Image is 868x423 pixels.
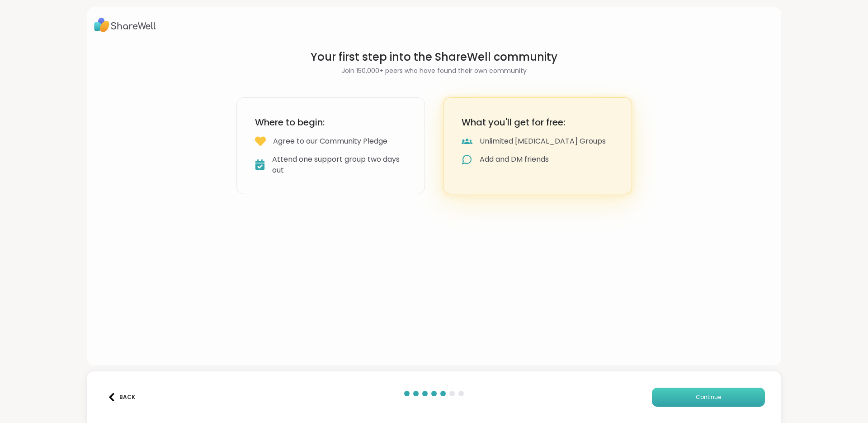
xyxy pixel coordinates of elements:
[236,66,632,76] h2: Join 150,000+ peers who have found their own community
[272,154,406,176] div: Attend one support group two days out
[236,50,632,64] h1: Your first step into the ShareWell community
[255,116,407,129] h3: Where to begin:
[480,136,606,147] div: Unlimited [MEDICAL_DATA] Groups
[103,388,139,407] button: Back
[108,393,135,401] div: Back
[462,116,613,129] h3: What you'll get for free:
[273,136,387,147] div: Agree to our Community Pledge
[696,393,721,401] span: Continue
[652,388,765,407] button: Continue
[480,154,549,165] div: Add and DM friends
[94,14,156,35] img: ShareWell Logo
